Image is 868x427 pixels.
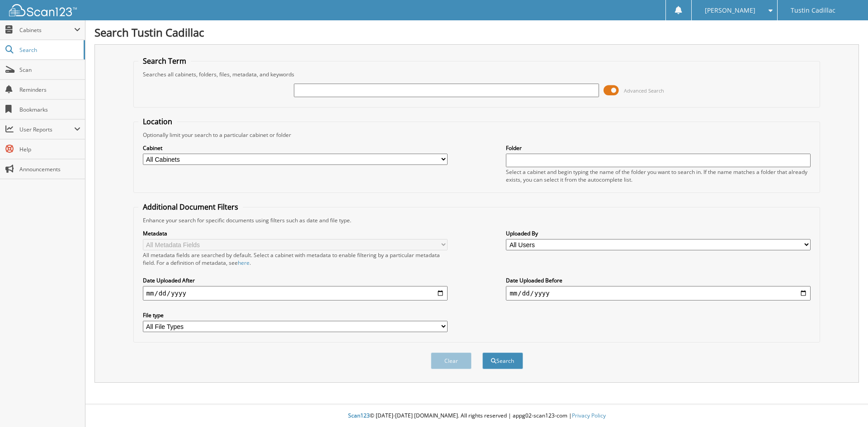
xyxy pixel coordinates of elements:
span: Bookmarks [19,106,80,113]
span: Reminders [19,86,80,94]
a: here [238,259,250,267]
label: Cabinet [143,144,448,152]
a: Privacy Policy [572,412,606,419]
img: scan123-logo-white.svg [9,4,77,16]
span: Scan123 [348,412,370,419]
button: Search [482,352,523,369]
div: Select a cabinet and begin typing the name of the folder you want to search in. If the name match... [506,168,811,183]
div: Searches all cabinets, folders, files, metadata, and keywords [138,70,816,78]
label: Metadata [143,230,448,237]
h1: Search Tustin Cadillac [94,25,859,40]
span: Scan [19,66,80,74]
span: Help [19,145,80,153]
span: Advanced Search [624,87,664,94]
span: Tustin Cadillac [791,8,835,13]
span: [PERSON_NAME] [705,8,755,13]
input: end [506,286,811,300]
legend: Location [138,117,177,127]
label: File type [143,311,448,319]
label: Date Uploaded Before [506,277,811,284]
div: All metadata fields are searched by default. Select a cabinet with metadata to enable filtering b... [143,251,448,267]
legend: Additional Document Filters [138,202,243,212]
legend: Search Term [138,56,191,66]
span: Search [19,46,79,54]
label: Folder [506,144,811,152]
label: Date Uploaded After [143,277,448,284]
div: © [DATE]-[DATE] [DOMAIN_NAME]. All rights reserved | appg02-scan123-com | [85,405,868,427]
div: Enhance your search for specific documents using filters such as date and file type. [138,216,816,224]
button: Clear [431,352,472,369]
div: Optionally limit your search to a particular cabinet or folder [138,131,816,139]
input: start [143,286,448,300]
label: Uploaded By [506,230,811,237]
span: Announcements [19,165,80,173]
span: Cabinets [19,26,74,34]
span: User Reports [19,126,74,133]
